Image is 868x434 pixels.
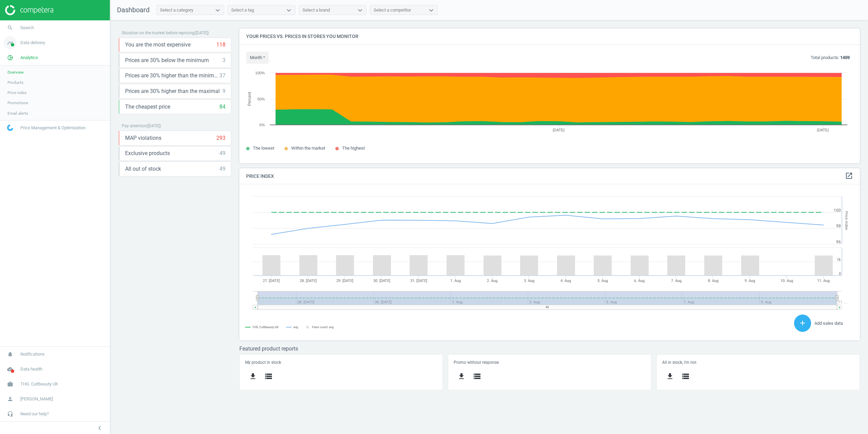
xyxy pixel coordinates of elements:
h5: My product in stock [245,360,437,365]
h4: Your prices vs. prices in stores you monitor [239,29,860,44]
i: chevron_left [96,424,104,432]
span: The cheapest price [125,103,170,111]
button: storage [469,369,485,384]
tspan: [DATE] [817,128,829,132]
i: open_in_new [845,172,853,180]
tspan: 28. [DATE] [300,279,317,283]
p: Total products: [811,55,850,61]
span: Price index [7,90,27,95]
tspan: 4. Aug [560,279,571,283]
span: Dashboard [117,6,150,14]
div: Select a tag [231,7,254,13]
span: [PERSON_NAME] [20,396,53,402]
tspan: 8. Aug [708,279,718,283]
tspan: 31. [DATE] [410,279,427,283]
tspan: 1. Aug [450,279,461,283]
button: storage [678,369,693,384]
h4: Price Index [239,168,860,184]
i: add [798,319,807,327]
i: notifications [4,348,17,361]
img: wGWNvw8QSZomAAAAABJRU5ErkJggg== [7,125,13,131]
span: Analytics [20,55,38,61]
tspan: 6. Aug [634,279,645,283]
span: The highest [342,146,365,151]
tspan: Percent [247,92,252,106]
tspan: 2. Aug [487,279,497,283]
span: All out of stock [125,165,161,173]
div: 293 [216,134,225,142]
text: 1k [837,258,841,262]
tspan: 11. … [838,300,847,304]
span: Pay attention [122,124,146,128]
tspan: [DATE] [553,128,565,132]
span: Price Management & Optimization [20,125,85,131]
i: headset_mic [4,408,17,420]
div: 9 [222,88,225,95]
i: storage [264,372,273,380]
text: 100% [255,71,265,75]
button: storage [261,369,276,384]
span: Prices are 30% higher than the maximal [125,88,220,95]
img: ajHJNr6hYgQAAAAASUVORK5CYII= [5,5,53,15]
i: storage [682,372,690,380]
text: 50% [257,97,265,101]
h5: Promo without response [454,360,645,365]
h5: All in stock, i'm not [662,360,854,365]
span: Search [20,25,34,31]
div: 3 [222,57,225,64]
span: The lowest [253,146,274,151]
span: Products [7,80,23,85]
tspan: Price Index [844,211,849,230]
span: Email alerts [7,111,28,116]
i: search [4,21,17,34]
i: work [4,378,17,391]
span: Prices are 30% below the minimum [125,57,209,64]
i: get_app [457,372,466,380]
tspan: 29. [DATE] [336,279,353,283]
tspan: 9. Aug [745,279,755,283]
button: month [246,52,269,64]
div: 49 [219,165,225,173]
span: Overview [7,70,24,75]
text: 98 [836,224,841,228]
span: ( [DATE] ) [194,31,209,35]
span: MAP violations [125,134,161,142]
text: 0% [259,123,265,127]
text: 100 [834,208,841,213]
tspan: 10. Aug [781,279,793,283]
i: get_app [666,372,674,380]
button: chevron_left [91,423,108,432]
div: Select a category [160,7,193,13]
div: Select a competitor [374,7,411,13]
tspan: avg [293,325,298,329]
span: Situation on the market before repricing [122,31,194,35]
i: timeline [4,36,17,49]
span: You are the most expensive [125,41,191,49]
i: get_app [249,372,257,380]
span: Add sales data [814,321,843,326]
button: get_app [454,369,469,384]
tspan: 30. [DATE] [373,279,390,283]
tspan: 11. Aug [817,279,830,283]
span: Within the market [291,146,325,151]
span: Need our help? [20,411,49,417]
div: 84 [219,103,225,111]
button: get_app [662,369,678,384]
b: 1459 [840,55,850,60]
span: Data delivery [20,40,45,46]
tspan: 27. [DATE] [263,279,280,283]
span: Notifications [20,351,45,357]
tspan: 5. Aug [597,279,608,283]
tspan: THG. Cultbeauty UK [252,326,279,329]
i: storage [473,372,481,380]
i: cloud_done [4,363,17,376]
span: ( [DATE] ) [146,124,161,128]
div: Select a brand [302,7,330,13]
tspan: 7. Aug [671,279,682,283]
div: 49 [219,150,225,157]
tspan: Pairs count: avg [312,325,334,329]
text: 0 [839,271,841,276]
span: Exclusive products [125,150,170,157]
i: pie_chart_outlined [4,51,17,64]
span: Promotions [7,100,28,106]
